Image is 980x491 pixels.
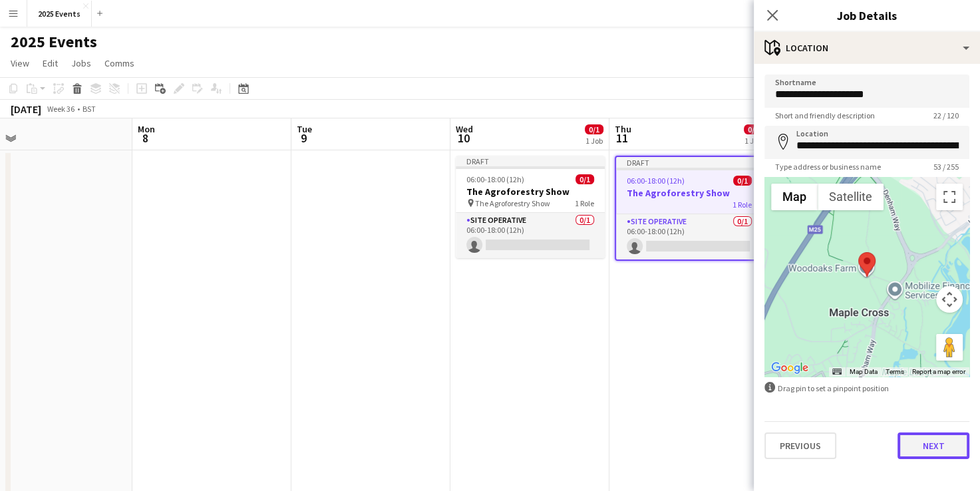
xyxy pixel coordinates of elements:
[456,123,473,135] span: Wed
[627,176,685,186] span: 06:00-18:00 (12h)
[466,174,524,184] span: 06:00-18:00 (12h)
[616,214,762,259] app-card-role: Site Operative0/106:00-18:00 (12h)
[615,123,631,135] span: Thu
[11,102,41,116] div: [DATE]
[771,184,818,210] button: Show street map
[936,334,963,361] button: Drag Pegman onto the map to open Street View
[754,7,980,24] h3: Job Details
[575,174,594,184] span: 0/1
[936,286,963,313] button: Map camera controls
[850,367,878,377] button: Map Data
[744,124,762,134] span: 0/1
[456,156,605,258] app-job-card: Draft06:00-18:00 (12h)0/1The Agroforestry Show The Agroforestry Show1 RoleSite Operative0/106:00-...
[818,184,884,210] button: Show satellite imagery
[764,110,886,120] span: Short and friendly description
[733,200,752,210] span: 1 Role
[936,184,963,210] button: Toggle fullscreen view
[5,55,35,72] a: View
[66,55,96,72] a: Jobs
[585,124,603,134] span: 0/1
[886,368,904,375] a: Terms (opens in new tab)
[297,123,312,135] span: Tue
[912,368,965,375] a: Report a map error
[456,156,605,166] div: Draft
[11,57,29,69] span: View
[37,55,63,72] a: Edit
[613,130,631,146] span: 11
[456,213,605,258] app-card-role: Site Operative0/106:00-18:00 (12h)
[616,157,762,168] div: Draft
[11,32,97,52] h1: 2025 Events
[744,136,762,146] div: 1 Job
[768,359,812,377] img: Google
[733,176,752,186] span: 0/1
[295,130,312,146] span: 9
[99,55,140,72] a: Comms
[923,162,969,172] span: 53 / 255
[475,198,550,208] span: The Agroforestry Show
[585,136,603,146] div: 1 Job
[575,198,594,208] span: 1 Role
[43,57,58,69] span: Edit
[923,110,969,120] span: 22 / 120
[764,432,836,459] button: Previous
[104,57,134,69] span: Comms
[764,162,892,172] span: Type address or business name
[44,104,77,114] span: Week 36
[615,156,764,261] app-job-card: Draft06:00-18:00 (12h)0/1The Agroforestry Show1 RoleSite Operative0/106:00-18:00 (12h)
[454,130,473,146] span: 10
[456,186,605,198] h3: The Agroforestry Show
[27,1,92,27] button: 2025 Events
[764,382,969,395] div: Drag pin to set a pinpoint position
[616,187,762,199] h3: The Agroforestry Show
[138,123,155,135] span: Mon
[768,359,812,377] a: Open this area in Google Maps (opens a new window)
[82,104,96,114] div: BST
[754,32,980,64] div: Location
[898,432,969,459] button: Next
[136,130,155,146] span: 8
[832,367,842,377] button: Keyboard shortcuts
[71,57,91,69] span: Jobs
